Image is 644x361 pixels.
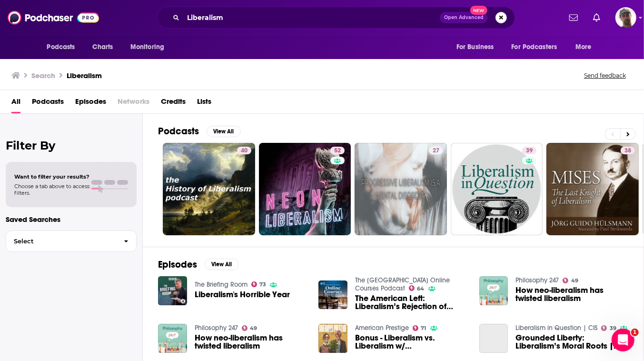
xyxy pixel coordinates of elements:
span: 73 [259,282,266,287]
a: 39 [522,147,536,154]
a: 49 [563,278,578,283]
a: PodcastsView All [158,125,241,137]
input: Search podcasts, credits, & more... [183,10,440,25]
button: Select [6,231,137,252]
button: open menu [505,38,571,56]
a: Grounded Liberty: Liberalism’s Moral Roots | Michael Bird [479,324,508,353]
a: 40 [163,143,255,235]
span: Monitoring [130,40,164,54]
img: Liberalism's Horrible Year [158,276,187,305]
button: open menu [569,38,604,56]
button: open menu [124,38,177,56]
div: Search podcasts, credits, & more... [157,7,515,29]
button: open menu [40,38,88,56]
span: 64 [417,287,425,291]
a: 71 [413,325,426,331]
span: 1 [631,329,639,336]
a: All [11,94,20,113]
button: open menu [450,38,506,56]
h2: Podcasts [158,125,199,137]
a: Philosophy 247 [195,324,238,332]
a: Liberalism's Horrible Year [195,291,290,299]
button: Open AdvancedNew [440,12,488,23]
a: How neo-liberalism has twisted liberalism [515,286,628,302]
a: The Briefing Room [195,281,248,289]
a: Charts [87,38,119,56]
img: How neo-liberalism has twisted liberalism [479,276,508,305]
span: Choose a tab above to access filters. [14,183,89,196]
a: 38 [546,143,639,235]
p: Saved Searches [6,215,137,224]
span: Open Advanced [444,15,484,20]
span: More [575,40,592,54]
span: Want to filter your results? [14,173,89,180]
span: Select [6,238,116,244]
a: 39 [451,143,543,235]
span: 39 [610,326,616,331]
a: 49 [242,325,258,331]
button: View All [205,259,239,270]
h3: Liberalism [67,71,102,80]
a: 52 [259,143,351,235]
h2: Episodes [158,259,197,271]
a: Podcasts [32,94,64,113]
a: 39 [601,325,616,331]
img: The American Left: Liberalism’s Rejection of Progressivism [318,281,347,310]
img: Podchaser - Follow, Share and Rate Podcasts [8,9,99,27]
img: Bonus - Liberalism vs. Liberalism w/ Samuel Moyn [318,324,347,353]
span: Charts [93,40,113,54]
a: American Prestige [355,324,409,332]
a: 40 [237,147,251,154]
span: 39 [526,146,533,156]
span: Grounded Liberty: Liberalism’s Moral Roots | [PERSON_NAME] [515,334,628,350]
a: 73 [251,281,267,287]
a: Credits [161,94,186,113]
a: 64 [409,285,425,291]
span: 71 [421,326,426,331]
button: Send feedback [581,71,629,80]
span: Episodes [75,94,106,113]
a: Show notifications dropdown [589,10,604,26]
span: 49 [250,326,257,331]
a: EpisodesView All [158,259,239,271]
a: 38 [621,147,635,154]
span: 52 [334,146,341,156]
a: Philosophy 247 [515,276,559,284]
a: How neo-liberalism has twisted liberalism [195,334,307,350]
button: View All [207,126,241,137]
h3: Search [31,71,55,80]
a: 52 [330,147,345,154]
a: Lists [197,94,211,113]
span: New [470,6,487,15]
span: 38 [624,146,631,156]
span: For Podcasters [512,40,557,54]
span: 49 [571,279,578,283]
iframe: Intercom live chat [612,329,634,351]
h2: Filter By [6,139,137,152]
span: Networks [118,94,149,113]
span: 27 [433,146,439,156]
a: 27 [355,143,447,235]
span: Podcasts [47,40,75,54]
span: For Business [456,40,494,54]
span: 40 [241,146,248,156]
span: Logged in as cjPurdy [615,7,636,28]
a: Show notifications dropdown [565,10,582,26]
a: The American Left: Liberalism’s Rejection of Progressivism [355,294,468,311]
a: 27 [429,147,443,154]
a: Bonus - Liberalism vs. Liberalism w/ Samuel Moyn [355,334,468,350]
img: How neo-liberalism has twisted liberalism [158,324,187,353]
img: User Profile [615,7,636,28]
